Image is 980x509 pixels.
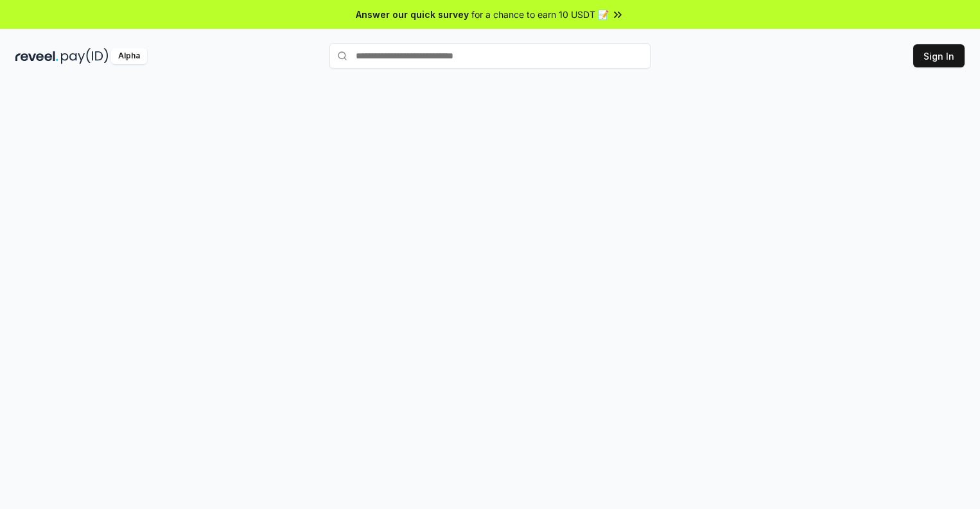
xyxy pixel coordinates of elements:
[111,48,147,64] div: Alpha
[15,48,58,64] img: reveel_dark
[913,44,965,67] button: Sign In
[61,48,109,64] img: pay_id
[471,8,609,21] span: for a chance to earn 10 USDT 📝
[356,8,469,21] span: Answer our quick survey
